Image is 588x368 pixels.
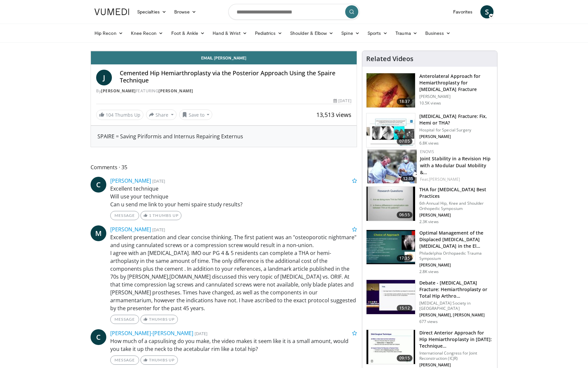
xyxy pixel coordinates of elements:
small: [DATE] [152,227,165,233]
a: 15:12 Debate - [MEDICAL_DATA] Fracture: Hemiarthroplasty or Total Hip Arthro… [MEDICAL_DATA] Soci... [366,280,493,324]
a: Browse [170,5,200,18]
p: [MEDICAL_DATA] Society in [GEOGRAPHIC_DATA] [419,301,493,311]
span: Comments 35 [91,163,357,172]
img: ee11dd09-8b99-46b9-bae0-e19ca0681de7.150x105_q85_crop-smart_upscale.jpg [367,330,415,364]
h4: Cemented Hip Hemiarthroplasty via the Posterior Approach Using the Spaire Technique [120,70,351,84]
h3: Optimal Management of the Displaced [MEDICAL_DATA] [MEDICAL_DATA] in the El… [419,230,493,249]
p: 2.8K views [419,269,439,274]
input: Search topics, interventions [228,4,360,20]
a: S [480,5,493,18]
span: 18:37 [397,98,412,105]
small: [DATE] [195,331,207,336]
a: Trauma [391,27,421,40]
p: 2.3K views [419,219,439,224]
a: Thumbs Up [140,356,178,365]
a: C [91,329,106,345]
p: 677 views [419,319,438,324]
a: Joint Stability in a Revision Hip with a Modular Dual Mobility &… [420,155,491,175]
img: ead61e34-b71b-4609-8bc9-09a936b1e5e7.150x105_q85_crop-smart_upscale.jpg [367,280,415,314]
small: [DATE] [152,178,165,184]
a: [PERSON_NAME] [101,88,136,94]
a: C [91,177,106,193]
a: Sports [364,27,392,40]
h3: Direct Anterior Approach for Hip Hemiarthroplasty in [DATE]: Technique… [419,330,493,349]
a: Foot & Ankle [167,27,209,40]
img: 78c34c25-97ae-4c02-9d2f-9b8ccc85d359.150x105_q85_crop-smart_upscale.jpg [367,73,415,107]
div: [DATE] [333,98,351,104]
a: Message [110,315,139,324]
p: International Congress for Joint Reconstruction (ICJR) [419,351,493,361]
img: 5b7a0747-e942-4b85-9d8f-d50a64f0d5dd.150x105_q85_crop-smart_upscale.jpg [367,113,415,148]
a: 12:35 [367,149,417,183]
p: Excellent technique Will use your technique Can u send me link to your hemi spaire study results? [110,185,357,208]
h3: Debate - [MEDICAL_DATA] Fracture: Hemiarthroplasty or Total Hip Arthro… [419,280,493,299]
a: 07:05 [MEDICAL_DATA] Fracture: Fix, Hemi or THA? Hospital for Special Surgery [PERSON_NAME] 6.8K ... [366,113,493,148]
a: 17:35 Optimal Management of the Displaced [MEDICAL_DATA] [MEDICAL_DATA] in the El… Philadelphia O... [366,230,493,274]
a: Message [110,356,139,365]
a: J [96,70,112,85]
a: 06:55 THA for [MEDICAL_DATA] Best Practices 6th Annual Hip, Knee and Shoulder Orthopedic Symposiu... [366,186,493,224]
a: Pediatrics [251,27,286,40]
p: Excellent presentation and clear concise thinking. The first patient was an "osteoporotic nightma... [110,233,357,312]
a: [PERSON_NAME] [110,226,151,233]
div: Feat. [420,176,492,182]
button: Save to [179,109,213,120]
p: 6.8K views [419,141,439,146]
p: [PERSON_NAME] [419,94,493,99]
a: Hip Recon [91,27,127,40]
h4: Related Videos [366,55,413,63]
img: cf83f055-b214-495c-bccb-fa39f18cd600.150x105_q85_crop-smart_upscale.jpg [367,230,415,264]
h3: Anterolateral Approach for Hemiarthroplasty for [MEDICAL_DATA] Fracture [419,73,493,93]
a: Spine [337,27,363,40]
p: 10.5K views [419,101,441,106]
a: [PERSON_NAME] [110,177,151,184]
span: 13,513 views [316,111,351,119]
p: [PERSON_NAME] [419,362,493,368]
span: 07:05 [397,138,412,145]
a: Specialties [133,5,170,18]
a: Thumbs Up [140,315,178,324]
span: 1 [149,213,152,218]
span: 15:12 [397,305,412,311]
p: [PERSON_NAME] [419,134,493,139]
span: 09:15 [397,355,412,361]
p: [PERSON_NAME], [PERSON_NAME] [419,312,493,318]
p: How much of a capsulising do you make, the video makes it seem like it is a small amount, would y... [110,337,357,353]
a: M [91,225,106,241]
span: 06:55 [397,212,412,218]
img: VuMedi Logo [94,9,129,15]
button: Share [146,109,177,120]
a: Business [421,27,455,40]
span: 17:35 [397,255,412,262]
p: Philadelphia Orthopaedic Trauma Symposium [419,251,493,261]
a: Favorites [449,5,476,18]
p: Hospital for Special Surgery [419,127,493,133]
a: Shoulder & Elbow [286,27,337,40]
p: [PERSON_NAME] [419,263,493,268]
a: 104 Thumbs Up [96,110,143,120]
p: [PERSON_NAME] [419,213,493,218]
a: 1 Thumbs Up [140,211,181,220]
a: [PERSON_NAME]-[PERSON_NAME] [110,330,193,337]
span: 104 [106,112,114,118]
a: Knee Recon [127,27,167,40]
h3: [MEDICAL_DATA] Fracture: Fix, Hemi or THA? [419,113,493,126]
a: Email [PERSON_NAME] [91,51,357,64]
a: [PERSON_NAME] [429,176,460,182]
a: Enovis [420,149,434,154]
div: SPAIRE = Saving Piriformis and Internus Repairing Externus [97,132,350,140]
img: fe72036c-b305-4e54-91ca-ffbca4ff8b5a.150x105_q85_crop-smart_upscale.jpg [367,187,415,221]
a: Message [110,211,139,220]
h3: THA for [MEDICAL_DATA] Best Practices [419,186,493,199]
p: 6th Annual Hip, Knee and Shoulder Orthopedic Symposium [419,201,493,211]
img: 74cc3624-211c-414a-aefa-f13c41fd567f.150x105_q85_crop-smart_upscale.jpg [367,149,417,183]
div: By FEATURING [96,88,351,94]
a: 18:37 Anterolateral Approach for Hemiarthroplasty for [MEDICAL_DATA] Fracture [PERSON_NAME] 10.5K... [366,73,493,108]
span: 12:35 [401,176,415,182]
